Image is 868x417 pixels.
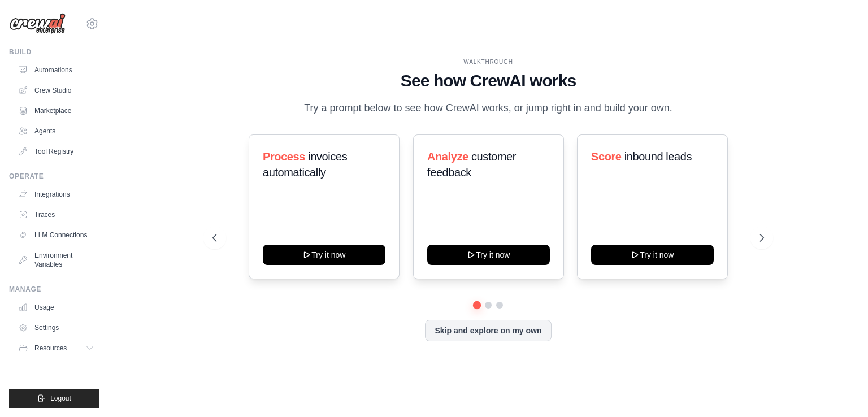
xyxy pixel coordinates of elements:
button: Try it now [591,245,714,265]
button: Try it now [427,245,550,265]
a: LLM Connections [14,226,99,244]
img: Logo [9,13,66,34]
button: Resources [14,339,99,357]
div: WALKTHROUGH [212,58,764,66]
div: Manage [9,285,99,294]
a: Crew Studio [14,81,99,99]
div: Build [9,47,99,57]
div: Operate [9,172,99,181]
button: Skip and explore on my own [425,320,551,341]
span: customer feedback [427,150,516,179]
a: Usage [14,298,99,316]
p: Try a prompt below to see how CrewAI works, or jump right in and build your own. [298,100,678,116]
a: Agents [14,122,99,140]
a: Marketplace [14,102,99,120]
h1: See how CrewAI works [212,71,764,91]
span: Process [263,150,305,163]
a: Automations [14,61,99,79]
span: Analyze [427,150,468,163]
a: Traces [14,206,99,224]
a: Tool Registry [14,142,99,160]
span: Resources [34,344,67,353]
a: Environment Variables [14,246,99,273]
button: Logout [9,389,99,408]
span: Logout [50,394,71,403]
span: Score [591,150,622,163]
button: Try it now [263,245,385,265]
a: Settings [14,319,99,337]
a: Integrations [14,185,99,203]
span: inbound leads [624,150,692,163]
